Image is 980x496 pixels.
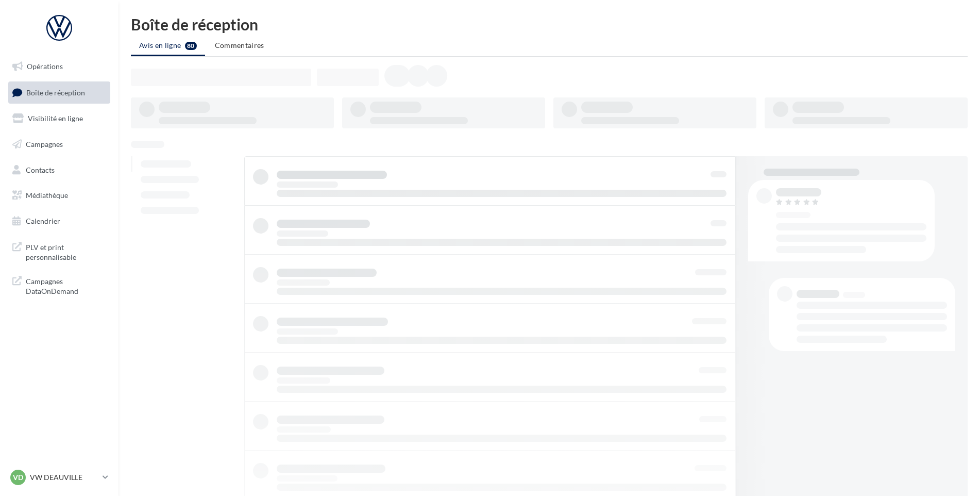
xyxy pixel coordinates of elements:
a: Boîte de réception [6,81,112,104]
span: Commentaires [215,41,264,49]
a: Campagnes [6,134,112,155]
a: Calendrier [6,210,112,232]
span: PLV et print personnalisable [26,240,106,262]
span: Médiathèque [26,191,68,200]
span: Calendrier [26,217,60,225]
span: Opérations [27,62,63,71]
span: Boîte de réception [26,88,85,96]
span: Campagnes DataOnDemand [26,274,106,296]
span: Contacts [26,165,55,174]
a: Campagnes DataOnDemand [6,270,112,301]
p: VW DEAUVILLE [30,472,98,483]
div: Boîte de réception [131,16,968,32]
span: Visibilité en ligne [28,114,83,123]
a: Médiathèque [6,185,112,206]
span: Campagnes [26,140,63,148]
span: VD [13,472,23,483]
a: VD VW DEAUVILLE [8,468,110,487]
a: Visibilité en ligne [6,108,112,129]
a: PLV et print personnalisable [6,236,112,267]
a: Contacts [6,159,112,181]
a: Opérations [6,56,112,77]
